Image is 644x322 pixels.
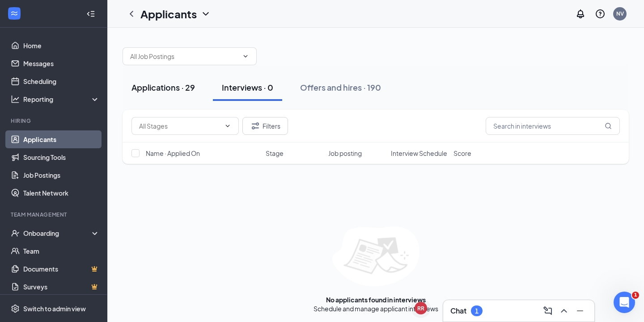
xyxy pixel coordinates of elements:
[23,242,100,260] a: Team
[23,229,92,238] div: Onboarding
[614,292,635,313] iframe: Intercom live chat
[23,260,100,278] a: DocumentsCrown
[200,8,211,19] svg: ChevronDown
[575,305,585,316] svg: Minimize
[222,82,273,93] div: Interviews · 0
[126,8,137,19] svg: ChevronLeft
[300,82,381,93] div: Offers and hires · 190
[23,166,100,184] a: Job Postings
[23,278,100,296] a: SurveysCrown
[632,292,639,299] span: 1
[140,6,197,21] h1: Applicants
[605,122,612,130] svg: MagnifyingGlass
[11,304,20,313] svg: Settings
[453,149,471,158] span: Score
[559,305,569,316] svg: ChevronUp
[11,211,98,218] div: Team Management
[616,10,624,17] div: NV
[23,148,100,166] a: Sourcing Tools
[23,72,100,90] a: Scheduling
[573,304,587,318] button: Minimize
[23,184,100,202] a: Talent Network
[575,8,586,19] svg: Notifications
[146,149,200,158] span: Name · Applied On
[417,305,424,312] div: RR
[450,306,466,316] h3: Chat
[542,305,553,316] svg: ComposeMessage
[23,95,100,104] div: Reporting
[23,37,100,54] a: Home
[23,130,100,148] a: Applicants
[314,304,438,313] div: Schedule and manage applicant interviews
[242,117,288,135] button: Filter Filters
[557,304,571,318] button: ChevronUp
[23,304,86,313] div: Switch to admin view
[391,149,447,158] span: Interview Schedule
[475,307,479,315] div: 1
[266,149,284,158] span: Stage
[139,121,220,131] input: All Stages
[595,8,606,19] svg: QuestionInfo
[541,304,555,318] button: ComposeMessage
[224,122,231,130] svg: ChevronDown
[86,9,95,18] svg: Collapse
[326,295,426,304] div: No applicants found in interviews
[242,53,249,60] svg: ChevronDown
[250,121,261,131] svg: Filter
[11,95,20,104] svg: Analysis
[486,117,620,135] input: Search in interviews
[332,226,419,286] img: empty-state
[11,117,98,125] div: Hiring
[11,229,20,238] svg: UserCheck
[130,51,238,61] input: All Job Postings
[328,149,362,158] span: Job posting
[10,9,19,18] svg: WorkstreamLogo
[131,82,195,93] div: Applications · 29
[23,54,100,72] a: Messages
